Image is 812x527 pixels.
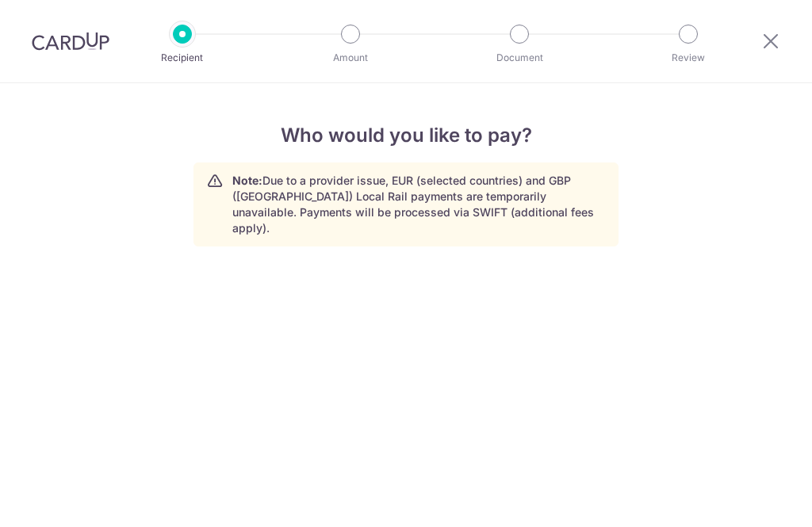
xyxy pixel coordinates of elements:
[630,50,747,66] p: Review
[461,50,578,66] p: Document
[193,121,619,150] h4: Who would you like to pay?
[32,32,109,51] img: CardUp
[232,174,262,187] strong: Note:
[292,50,409,66] p: Amount
[232,173,605,236] p: Due to a provider issue, EUR (selected countries) and GBP ([GEOGRAPHIC_DATA]) Local Rail payments...
[124,50,241,66] p: Recipient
